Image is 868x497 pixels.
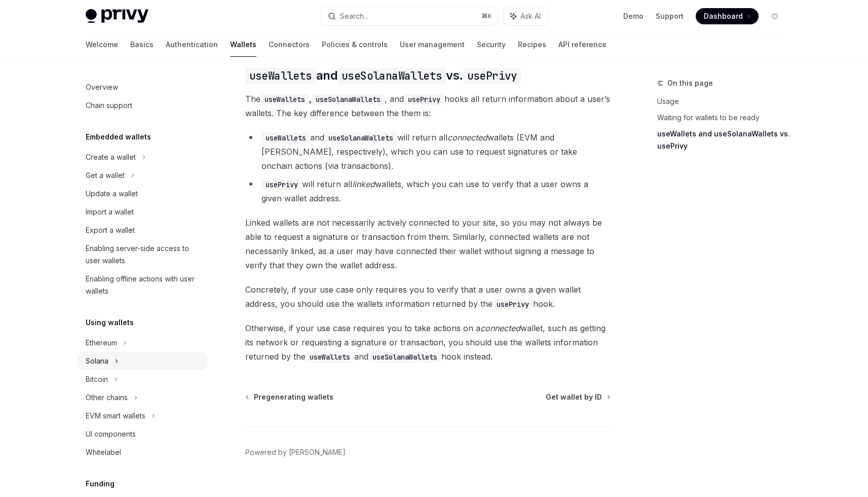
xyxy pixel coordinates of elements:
[78,185,207,203] a: Update a wallet
[447,132,487,143] em: connected
[260,94,385,104] strong: ,
[269,32,310,57] a: Connectors
[246,392,333,402] a: Pregenerating wallets
[78,96,207,115] a: Chain support
[312,94,385,105] code: useSolanaWallets
[86,9,148,23] img: light logo
[245,177,611,205] li: will return all wallets, which you can use to verify that a user owns a given wallet address.
[481,12,492,20] span: ⌘ K
[337,68,446,84] code: useSolanaWallets
[245,68,316,84] code: useWallets
[404,94,444,105] code: usePrivy
[245,321,611,364] span: Otherwise, if your use case requires you to take actions on a wallet, such as getting its network...
[245,447,346,457] a: Powered by [PERSON_NAME]
[86,81,118,93] div: Overview
[86,273,201,297] div: Enabling offline actions with user wallets
[130,32,154,57] a: Basics
[86,428,136,440] div: UI components
[656,11,684,21] a: Support
[400,32,465,57] a: User management
[86,316,134,329] h5: Using wallets
[86,151,136,163] div: Create a wallet
[86,392,128,404] div: Other chains
[667,77,713,89] span: On this page
[477,32,506,57] a: Security
[518,32,546,57] a: Recipes
[245,216,611,272] span: Linked wallets are not necessarily actively connected to your site, so you may not always be able...
[86,337,117,349] div: Ethereum
[86,99,132,112] div: Chain support
[78,425,207,443] a: UI components
[166,32,218,57] a: Authentication
[245,282,611,311] span: Concretely, if your use case only requires you to verify that a user owns a given wallet address,...
[306,351,354,363] code: useWallets
[78,443,207,461] a: Whitelabel
[352,179,375,189] em: linked
[245,92,611,120] span: The , and hooks all return information about a user’s wallets. The key difference between the the...
[86,355,108,367] div: Solana
[463,68,521,84] code: usePrivy
[86,242,201,267] div: Enabling server-side access to user wallets
[321,7,498,25] button: Search...⌘K
[78,239,207,270] a: Enabling server-side access to user wallets
[86,410,145,422] div: EVM smart wallets
[78,203,207,221] a: Import a wallet
[245,130,611,173] li: and will return all wallets (EVM and [PERSON_NAME], respectively), which you can use to request s...
[86,131,151,143] h5: Embedded wallets
[230,32,256,57] a: Wallets
[78,270,207,300] a: Enabling offline actions with user wallets
[520,11,541,21] span: Ask AI
[696,8,759,24] a: Dashboard
[254,392,333,402] span: Pregenerating wallets
[261,132,310,144] code: useWallets
[546,392,610,402] a: Get wallet by ID
[260,94,309,105] code: useWallets
[480,323,520,333] em: connected
[704,11,743,21] span: Dashboard
[340,10,368,22] div: Search...
[493,299,533,310] code: usePrivy
[767,8,783,24] button: Toggle dark mode
[657,126,791,154] a: useWallets and useSolanaWallets vs. usePrivy
[245,67,521,84] span: and vs.
[324,132,397,144] code: useSolanaWallets
[657,93,791,110] a: Usage
[86,224,135,236] div: Export a wallet
[322,32,388,57] a: Policies & controls
[86,188,138,200] div: Update a wallet
[86,206,134,218] div: Import a wallet
[503,7,548,25] button: Ask AI
[368,351,441,363] code: useSolanaWallets
[558,32,607,57] a: API reference
[623,11,644,21] a: Demo
[261,179,302,190] code: usePrivy
[86,446,121,458] div: Whitelabel
[86,373,108,385] div: Bitcoin
[86,32,118,57] a: Welcome
[86,169,125,182] div: Get a wallet
[86,478,115,490] h5: Funding
[78,78,207,96] a: Overview
[657,110,791,126] a: Waiting for wallets to be ready
[546,392,602,402] span: Get wallet by ID
[78,221,207,239] a: Export a wallet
